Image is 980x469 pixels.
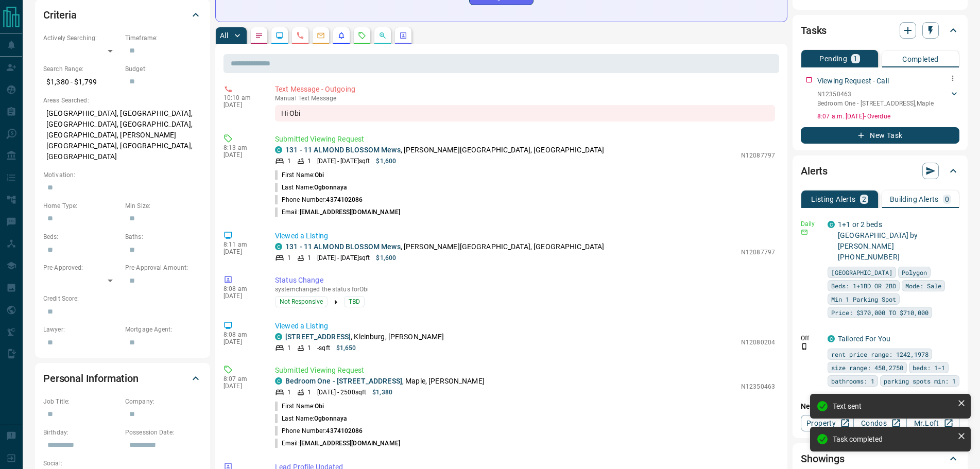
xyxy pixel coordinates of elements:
p: 1 [287,343,291,353]
div: Hi Obi [275,105,775,121]
p: , [PERSON_NAME][GEOGRAPHIC_DATA], [GEOGRAPHIC_DATA] [285,145,604,155]
h2: Personal Information [43,370,139,387]
p: First Name: [275,170,324,180]
p: Text Message [275,95,775,102]
p: 8:07 a.m. [DATE] - Overdue [817,112,959,121]
a: [STREET_ADDRESS] [285,333,351,341]
p: Birthday: [43,428,120,437]
p: [DATE] [223,101,260,109]
span: manual [275,95,297,102]
div: condos.ca [275,243,282,250]
p: Pre-Approved: [43,263,120,272]
p: [DATE] - [DATE] sqft [317,253,370,263]
p: $1,600 [376,157,396,166]
p: [DATE] [223,248,260,255]
a: Bedroom One - [STREET_ADDRESS] [285,377,402,385]
p: Phone Number: [275,426,363,436]
a: 131 - 11 ALMOND BLOSSOM Mews [285,146,401,154]
span: [GEOGRAPHIC_DATA] [831,267,892,277]
p: Possession Date: [125,428,202,437]
span: Ogbonnaya [314,184,347,191]
span: bathrooms: 1 [831,376,874,386]
div: condos.ca [275,146,282,153]
p: Off [801,334,821,343]
p: $1,380 [372,388,392,397]
p: 1 [307,253,311,263]
span: rent price range: 1242,1978 [831,349,929,359]
p: Pending [819,55,847,62]
p: Credit Score: [43,294,202,303]
p: Motivation: [43,170,202,180]
p: Beds: [43,232,120,241]
p: All [220,32,228,39]
a: Property [801,415,854,431]
p: 1 [307,388,311,397]
p: 10:10 am [223,94,260,101]
p: Areas Searched: [43,96,202,105]
span: Mode: Sale [905,281,941,291]
p: Phone Number: [275,195,363,204]
svg: Push Notification Only [801,343,808,350]
div: Text sent [833,402,953,410]
p: N12080204 [741,338,775,347]
p: 8:08 am [223,331,260,338]
span: TBD [349,297,360,307]
p: 8:08 am [223,285,260,292]
h2: Tasks [801,22,827,39]
span: 4374102086 [326,196,363,203]
svg: Requests [358,31,366,40]
p: , [PERSON_NAME][GEOGRAPHIC_DATA], [GEOGRAPHIC_DATA] [285,241,604,252]
svg: Listing Alerts [337,31,346,40]
p: $1,650 [336,343,356,353]
p: 8:07 am [223,375,260,383]
p: Submitted Viewing Request [275,134,775,145]
p: Last Name: [275,414,347,423]
p: 1 [287,157,291,166]
p: [DATE] [223,338,260,345]
div: condos.ca [275,333,282,340]
div: Task completed [833,435,953,443]
p: Completed [902,56,939,63]
span: 4374102086 [326,427,363,435]
span: Obi [315,403,324,410]
p: [GEOGRAPHIC_DATA], [GEOGRAPHIC_DATA], [GEOGRAPHIC_DATA], [GEOGRAPHIC_DATA], [GEOGRAPHIC_DATA], [P... [43,105,202,165]
p: Status Change [275,275,775,286]
span: beds: 1-1 [913,362,945,373]
div: Tasks [801,18,959,43]
p: Daily [801,219,821,229]
a: 131 - 11 ALMOND BLOSSOM Mews [285,242,401,251]
p: 1 [853,55,857,62]
span: Min 1 Parking Spot [831,294,896,304]
span: [EMAIL_ADDRESS][DOMAIN_NAME] [300,440,400,447]
p: Submitted Viewing Request [275,365,775,376]
p: Timeframe: [125,33,202,43]
a: Tailored For You [838,335,890,343]
span: Beds: 1+1BD OR 2BD [831,281,896,291]
div: Alerts [801,159,959,183]
p: 0 [945,196,949,203]
p: Home Type: [43,201,120,211]
p: system changed the status for Obi [275,286,775,293]
p: N12350463 [817,90,934,99]
svg: Email [801,229,808,236]
div: Criteria [43,3,202,27]
a: 1+1 or 2 beds [GEOGRAPHIC_DATA] by [PERSON_NAME] [PHONE_NUMBER] [838,220,918,261]
svg: Calls [296,31,304,40]
span: size range: 450,2750 [831,362,903,373]
p: 8:11 am [223,241,260,248]
p: N12087797 [741,248,775,257]
p: [DATE] - 2500 sqft [317,388,366,397]
p: First Name: [275,402,324,411]
p: Budget: [125,64,202,74]
p: Viewed a Listing [275,231,775,241]
p: 1 [307,157,311,166]
p: Viewing Request - Call [817,76,889,86]
p: Listing Alerts [811,196,856,203]
h2: Showings [801,450,845,467]
p: Company: [125,397,202,406]
p: [DATE] [223,292,260,300]
p: Mortgage Agent: [125,325,202,334]
svg: Agent Actions [399,31,407,40]
span: parking spots min: 1 [884,376,956,386]
p: Building Alerts [890,196,939,203]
